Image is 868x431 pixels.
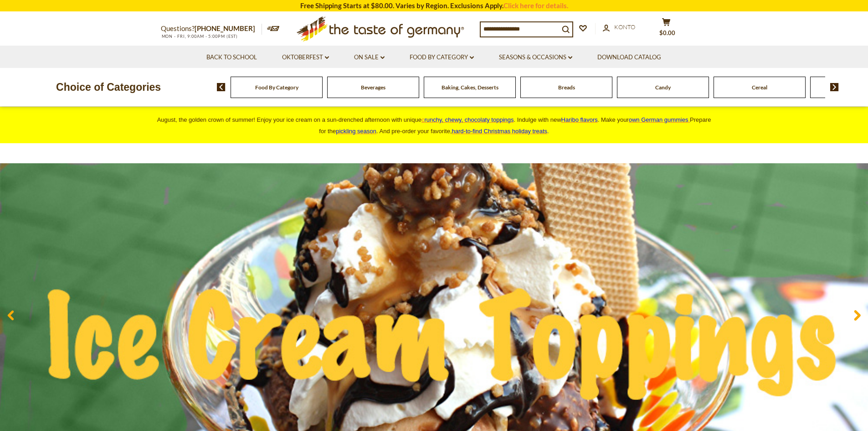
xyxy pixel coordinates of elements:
a: On Sale [354,52,385,62]
a: Cereal [752,84,767,91]
a: Back to School [206,52,257,62]
a: Baking, Cakes, Desserts [442,84,498,91]
span: Konto [614,23,635,31]
a: Beverages [361,84,385,91]
a: [PHONE_NUMBER] [195,24,255,32]
a: crunchy, chewy, chocolaty toppings [421,116,514,123]
span: runchy, chewy, chocolaty toppings [424,116,514,123]
span: $0.00 [659,29,675,36]
a: Food By Category [410,52,474,62]
a: Food By Category [255,84,298,91]
a: pickling season [336,128,376,135]
img: next arrow [830,83,839,91]
a: Konto [603,22,635,32]
button: $0.00 [653,18,680,41]
a: own German gummies. [629,116,690,123]
a: Haribo flavors [561,116,598,123]
p: Questions? [161,23,262,35]
img: previous arrow [217,83,226,91]
a: Download Catalog [597,52,661,62]
span: MON - FRI, 9:00AM - 5:00PM (EST) [161,34,238,39]
span: . [452,128,549,135]
a: Oktoberfest [282,52,329,62]
a: Click here for details. [503,1,568,10]
a: Breads [558,84,575,91]
a: Seasons & Occasions [499,52,572,62]
span: August, the golden crown of summer! Enjoy your ice cream on a sun-drenched afternoon with unique ... [157,116,711,135]
a: hard-to-find Christmas holiday treats [452,128,548,135]
a: Candy [655,84,671,91]
span: own German gummies [629,116,688,123]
